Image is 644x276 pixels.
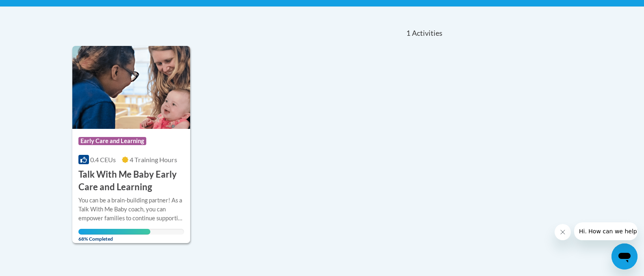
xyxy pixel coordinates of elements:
iframe: Button to launch messaging window [611,243,637,269]
span: 68% Completed [78,229,150,242]
div: Your progress [78,229,150,235]
h3: Talk With Me Baby Early Care and Learning [78,168,184,193]
iframe: Close message [555,224,571,240]
span: 1 [406,29,410,38]
span: Hi. How can we help? [5,6,66,12]
div: You can be a brain-building partner! As a Talk With Me Baby coach, you can empower families to co... [78,196,184,223]
span: 4 Training Hours [130,156,177,163]
span: 0.4 CEUs [90,156,116,163]
span: Early Care and Learning [78,137,146,145]
span: Activities [412,29,442,38]
img: Course Logo [72,46,191,129]
a: Course LogoEarly Care and Learning0.4 CEUs4 Training Hours Talk With Me Baby Early Care and Learn... [72,46,191,243]
iframe: Message from company [574,222,637,240]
